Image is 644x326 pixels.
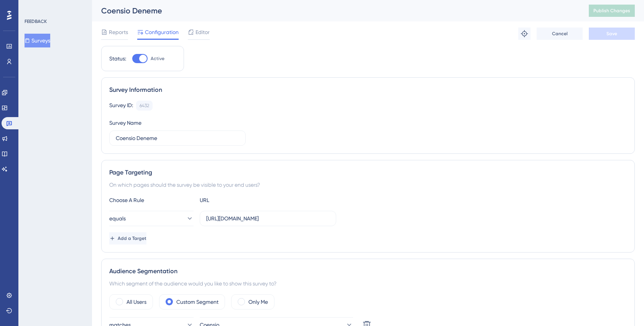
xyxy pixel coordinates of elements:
[145,28,179,37] span: Configuration
[109,267,627,276] div: Audience Segmentation
[127,297,146,306] label: All Users
[248,297,268,306] label: Only Me
[118,235,146,241] span: Add a Target
[140,103,149,109] div: 6432
[101,5,570,16] div: Coensio Deneme
[589,5,635,17] button: Publish Changes
[109,101,133,111] div: Survey ID:
[109,196,194,205] div: Choose A Rule
[109,180,627,189] div: On which pages should the survey be visible to your end users?
[195,28,210,37] span: Editor
[593,8,630,14] span: Publish Changes
[25,18,47,24] div: FEEDBACK
[109,211,194,226] button: equals
[176,297,219,306] label: Custom Segment
[552,31,568,37] span: Cancel
[606,31,617,37] span: Save
[109,54,126,63] div: Status:
[109,232,146,245] button: Add a Target
[109,28,128,37] span: Reports
[109,168,627,177] div: Page Targeting
[200,196,284,205] div: URL
[206,214,330,223] input: yourwebsite.com/path
[151,55,164,62] span: Active
[109,279,627,288] div: Which segment of the audience would you like to show this survey to?
[109,118,141,127] div: Survey Name
[109,214,126,223] span: equals
[25,34,50,47] button: Surveys
[109,85,627,95] div: Survey Information
[116,134,239,142] input: Type your Survey name
[537,28,583,40] button: Cancel
[589,28,635,40] button: Save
